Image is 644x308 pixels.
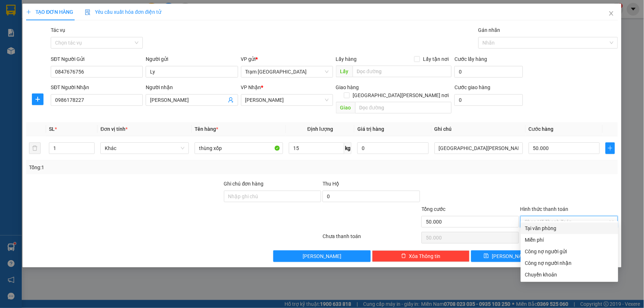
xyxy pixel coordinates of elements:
label: Ghi chú đơn hàng [224,181,264,187]
input: VD: Bàn, Ghế [195,142,283,154]
input: Cước lấy hàng [454,66,523,78]
label: Gán nhãn [478,27,500,33]
span: [PERSON_NAME] [492,252,531,260]
span: VP Nhận [241,84,261,90]
label: Tác vụ [51,27,65,33]
span: close [608,11,614,16]
span: Lấy tận nơi [420,55,452,63]
button: save[PERSON_NAME] [471,250,544,262]
button: plus [32,93,43,105]
div: Chưa thanh toán [322,232,421,245]
span: Giá trị hàng [357,126,384,132]
span: Lấy hàng [336,56,357,62]
div: Công nợ người nhận [525,259,614,267]
span: [PERSON_NAME] [303,252,341,260]
span: save [484,253,489,259]
input: Cước giao hàng [454,94,523,106]
button: delete [29,142,41,154]
div: Tại văn phòng [525,224,614,232]
span: Đơn vị tính [100,126,128,132]
button: plus [606,142,615,154]
div: SĐT Người Nhận [51,83,143,91]
span: Tên hàng [195,126,218,132]
span: Khác [105,143,184,154]
input: Dọc đường [355,102,452,113]
div: Chuyển khoản [525,271,614,279]
label: Hình thức thanh toán [520,206,569,212]
div: Cước gửi hàng sẽ được ghi vào công nợ của người gửi [521,246,618,257]
div: SĐT Người Gửi [51,55,143,63]
span: Yêu cầu xuất hóa đơn điện tử [85,9,161,15]
input: Ghi chú đơn hàng [224,191,321,202]
span: Lấy [336,66,353,77]
th: Ghi chú [432,122,526,136]
div: Tổng: 1 [29,163,249,171]
input: Dọc đường [353,66,452,77]
button: [PERSON_NAME] [273,250,371,262]
input: 0 [357,142,429,154]
span: Giao [336,102,355,113]
span: Phan Thiết [245,95,329,105]
span: [GEOGRAPHIC_DATA][PERSON_NAME] nơi [350,91,452,99]
span: Xóa Thông tin [409,252,441,260]
input: Ghi Chú [435,142,523,154]
div: Người nhận [146,83,238,91]
span: Giao hàng [336,84,359,90]
img: icon [85,9,91,15]
span: Tổng cước [421,206,445,212]
span: Cước hàng [529,126,554,132]
div: Miễn phí [525,236,614,244]
span: TẠO ĐƠN HÀNG [26,9,73,15]
div: Cước gửi hàng sẽ được ghi vào công nợ của người nhận [521,257,618,269]
div: Người gửi [146,55,238,63]
label: Cước lấy hàng [454,56,487,62]
span: Định lượng [307,126,333,132]
span: delete [401,253,406,259]
div: Công nợ người gửi [525,247,614,255]
div: VP gửi [241,55,333,63]
button: Close [601,4,622,24]
button: deleteXóa Thông tin [372,250,470,262]
span: Trạm Sài Gòn [245,66,329,77]
span: plus [32,96,43,102]
span: user-add [228,97,234,103]
span: plus [606,145,614,151]
span: plus [26,9,31,14]
span: Thu Hộ [323,181,339,187]
span: kg [344,142,352,154]
label: Cước giao hàng [454,84,490,90]
span: SL [49,126,55,132]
